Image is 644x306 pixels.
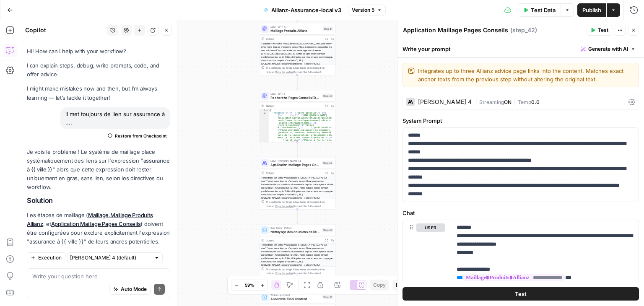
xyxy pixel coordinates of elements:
span: Test [515,290,527,298]
span: Auto Mode [121,285,147,293]
span: LLM · GPT-5 [270,92,320,96]
div: Step 41 [323,26,333,31]
div: This output is too large & has been abbreviated for review. to view the full content. [266,200,333,208]
div: Step 40 [322,93,333,98]
div: Run Code · PythonNettoyage des doublons de liensStep 48Output<prodfinal> ## Votre **assurance à [... [259,224,336,277]
div: Copilot [25,26,105,34]
textarea: Integrates up to three Allianz advice page links into the content. Matches exact anchor texts fro... [418,67,634,83]
button: Generate with AI [577,44,639,54]
a: Application Maillage Pages Conseils [51,220,141,227]
span: ON [504,99,512,105]
span: Restore from Checkpoint [115,132,167,139]
span: Temp [518,99,531,105]
button: Allianz-Assurance-local v3 [259,3,346,17]
div: il met toujours de lien sur assurance à .... [60,107,170,129]
span: Write Liquid Text [270,293,320,297]
span: Copy the output [275,70,293,73]
div: Output [266,104,322,108]
span: Execution [38,254,62,262]
span: Copy the output [275,272,293,275]
span: Allianz-Assurance-local v3 [271,6,341,14]
div: [PERSON_NAME] 4 [418,99,472,105]
span: Toggle code folding, rows 1 through 3 [266,109,268,112]
span: Test [598,26,608,34]
button: Copy [370,280,389,290]
span: Copy [373,281,386,289]
div: LLM · [PERSON_NAME] 4Application Maillage Pages ConseilsStep 42Output<prodfinal> ## Votre **assur... [259,157,336,210]
button: Test [402,288,639,301]
textarea: Application Maillage Pages Conseils [403,26,508,34]
button: Test [587,25,612,36]
h2: Solution [27,197,170,205]
div: Step 48 [322,228,333,233]
span: LLM · GPT-4.1 [270,25,321,29]
p: Les étapes de maillage ( , , et ) doivent être configurées pour exclure explicitement l'expressio... [27,211,170,246]
span: Run Code · Python [270,226,320,230]
div: Output [266,37,322,41]
button: Test Data [518,3,561,17]
span: ( step_42 ) [510,26,537,34]
button: Publish [577,3,606,17]
span: Recherche Pages Conseils [DOMAIN_NAME] [270,95,320,100]
span: Publish [582,6,601,14]
div: 1 [259,109,268,112]
p: Hi! How can I help with your workflow? [27,47,170,56]
button: user [416,223,445,232]
label: System Prompt [402,117,639,125]
span: Nettoyage des doublons de liens [270,229,320,234]
p: Je vois le problème ! Le système de maillage place systématiquement des liens sur l'expression " ... [27,148,170,192]
div: This output is too large & has been abbreviated for review. to view the full content. [266,66,333,74]
button: Execution [27,252,65,263]
label: Chat [402,209,639,217]
p: I might make mistakes now and then, but I’m always learning — let’s tackle it together! [27,84,170,102]
a: Maillage Produits Allianz [27,212,153,227]
div: 2 [259,112,268,205]
span: Version 5 [352,6,374,14]
div: LLM · GPT-4.1Maillage Produits AllianzStep 41Output<content> ## Votre **assurance à [GEOGRAPHIC_D... [259,23,336,75]
g: Edge from step_42 to step_48 [296,209,298,223]
span: Maillage Produits Allianz [270,28,321,33]
div: This output is too large & has been abbreviated for review. to view the full content. [266,267,333,275]
span: Copy the output [275,205,293,207]
span: 59% [245,282,254,288]
p: I can explain steps, debug, write prompts, code, and offer advice. [27,61,170,79]
button: Paste [392,280,413,290]
span: Assemble Final Content [270,296,320,301]
div: Output [266,171,322,175]
span: Streaming [479,99,504,105]
span: | [512,97,518,106]
strong: assurance à {{ ville }} [27,157,170,173]
span: Test Data [531,6,556,14]
g: Edge from step_40 to step_42 [296,142,298,156]
g: Edge from step_41 to step_40 [296,75,298,89]
span: Application Maillage Pages Conseils [270,162,320,167]
span: Generate with AI [588,45,628,53]
div: Step 42 [322,161,333,165]
a: Maillage [88,212,109,218]
div: Step 30 [322,295,333,300]
span: 0.0 [531,99,540,105]
span: | [475,97,479,106]
button: Auto Mode [109,284,151,295]
div: Output [266,238,322,242]
span: LLM · [PERSON_NAME] 4 [270,159,320,163]
div: Write your prompt [397,40,644,57]
button: Restore from Checkpoint [104,131,170,141]
g: Edge from step_32 to step_41 [296,8,298,22]
input: Claude Sonnet 4 (default) [70,254,151,262]
div: LLM · GPT-5Recherche Pages Conseils [DOMAIN_NAME]Step 40Output{ "response":"{\n\"liens_conseils\"... [259,90,336,143]
button: Version 5 [348,5,386,16]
